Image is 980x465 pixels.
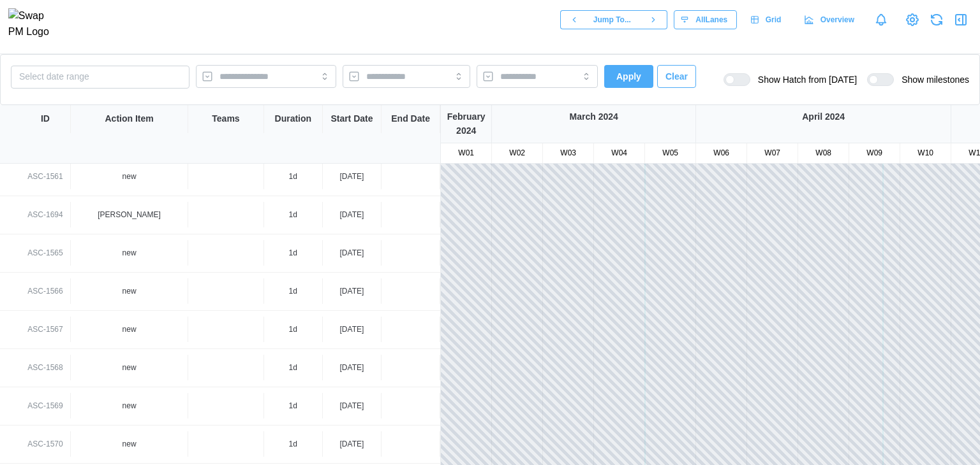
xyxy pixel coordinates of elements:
[289,324,297,336] div: 1d
[340,400,364,412] div: [DATE]
[441,147,491,159] div: W01
[76,171,182,183] div: new
[657,65,696,88] button: Clear
[27,362,63,374] div: ASC-1568
[27,285,63,297] div: ASC-1566
[797,10,864,29] a: Overview
[41,112,50,126] div: ID
[27,438,63,450] div: ASC-1570
[76,438,182,450] div: new
[492,110,695,124] div: March 2024
[616,66,641,87] span: Apply
[275,112,312,126] div: Duration
[674,10,737,29] button: AllLanes
[19,71,89,82] span: Select date range
[645,147,695,159] div: W05
[76,285,182,297] div: new
[594,147,644,159] div: W04
[340,247,364,259] div: [DATE]
[492,147,542,159] div: W02
[27,400,63,412] div: ASC-1569
[798,147,849,159] div: W08
[340,209,364,221] div: [DATE]
[750,73,857,86] span: Show Hatch from [DATE]
[588,10,640,29] button: Jump To...
[289,438,297,450] div: 1d
[27,209,63,221] div: ASC-1694
[870,9,892,31] a: Notifications
[900,147,951,159] div: W10
[696,147,746,159] div: W06
[330,112,373,126] div: Start Date
[340,324,364,336] div: [DATE]
[952,11,970,29] button: Open Drawer
[27,247,63,259] div: ASC-1565
[340,438,364,450] div: [DATE]
[441,110,491,138] div: February 2024
[903,11,921,29] a: View Project
[743,10,791,29] a: Grid
[76,247,182,259] div: new
[340,362,364,374] div: [DATE]
[76,209,182,221] div: [PERSON_NAME]
[894,73,969,86] span: Show milestones
[27,171,63,183] div: ASC-1561
[543,147,593,159] div: W03
[76,362,182,374] div: new
[8,8,60,40] img: Swap PM Logo
[289,171,297,183] div: 1d
[928,11,946,29] button: Refresh Grid
[820,11,854,29] span: Overview
[695,11,727,29] span: All Lanes
[696,110,951,124] div: April 2024
[766,11,782,29] span: Grid
[11,66,189,89] button: Select date range
[105,112,154,126] div: Action Item
[593,11,631,29] span: Jump To...
[27,324,63,336] div: ASC-1567
[340,171,364,183] div: [DATE]
[212,112,239,126] div: Teams
[747,147,798,159] div: W07
[391,112,430,126] div: End Date
[289,285,297,297] div: 1d
[289,247,297,259] div: 1d
[289,400,297,412] div: 1d
[76,324,182,336] div: new
[76,400,182,412] div: new
[289,209,297,221] div: 1d
[665,66,688,87] span: Clear
[604,65,653,88] button: Apply
[340,285,364,297] div: [DATE]
[289,362,297,374] div: 1d
[849,147,900,159] div: W09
